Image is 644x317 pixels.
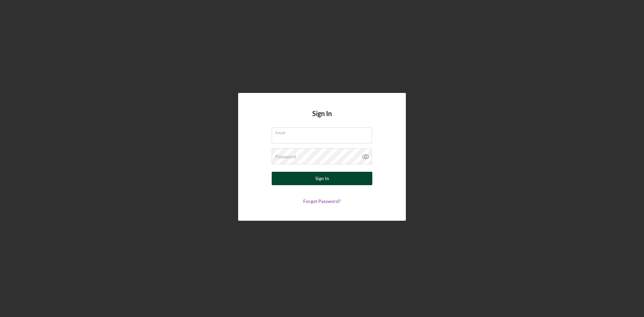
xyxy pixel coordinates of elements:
[272,172,372,185] button: Sign In
[275,128,372,135] label: Email
[275,154,296,159] label: Password
[315,172,329,185] div: Sign In
[312,110,332,127] h4: Sign In
[303,198,341,204] a: Forgot Password?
